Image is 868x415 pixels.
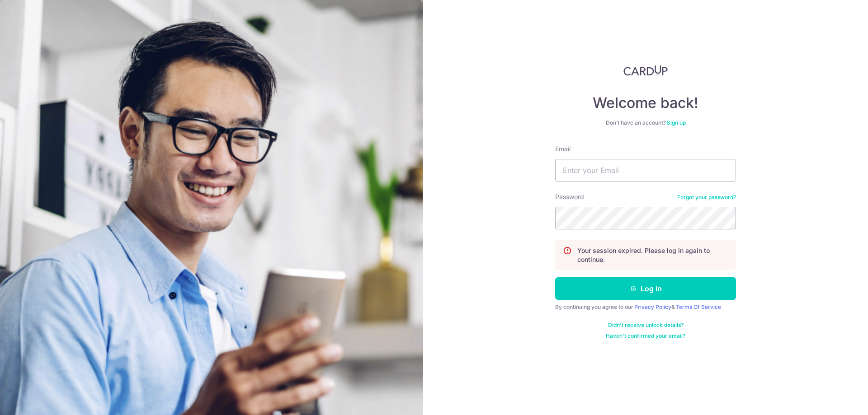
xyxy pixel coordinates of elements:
button: Log in [555,277,736,300]
h4: Welcome back! [555,94,736,112]
a: Didn't receive unlock details? [608,322,684,329]
a: Forgot your password? [677,194,736,201]
a: Haven't confirmed your email? [606,332,685,340]
p: Your session expired. Please log in again to continue. [577,246,728,264]
label: Email [555,145,571,154]
a: Sign up [667,119,686,126]
a: Privacy Policy [634,303,671,310]
label: Password [555,192,584,201]
input: Enter your Email [555,159,736,182]
div: By continuing you agree to our & [555,303,736,311]
img: CardUp Logo [623,65,668,76]
a: Terms Of Service [676,303,721,310]
div: Don’t have an account? [555,119,736,126]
